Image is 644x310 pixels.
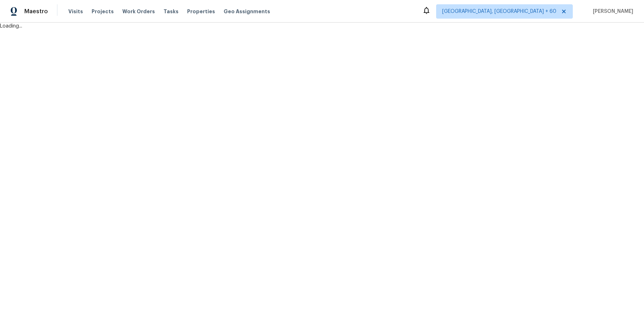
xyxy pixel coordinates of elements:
[164,9,179,14] span: Tasks
[122,8,155,15] span: Work Orders
[187,8,215,15] span: Properties
[68,8,83,15] span: Visits
[24,8,48,15] span: Maestro
[590,8,633,15] span: [PERSON_NAME]
[442,8,556,15] span: [GEOGRAPHIC_DATA], [GEOGRAPHIC_DATA] + 60
[92,8,114,15] span: Projects
[224,8,270,15] span: Geo Assignments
